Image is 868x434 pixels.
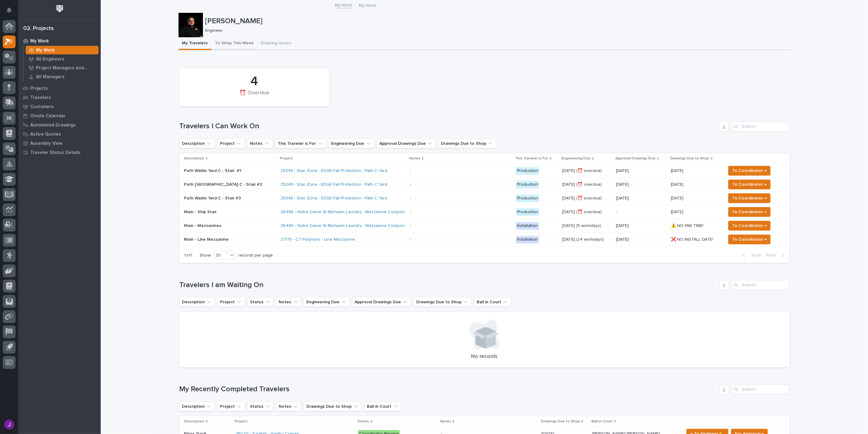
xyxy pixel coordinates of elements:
button: Back [738,253,764,258]
button: This Traveler is For [275,139,326,148]
a: 25348 - Stair Zone - EDGE Fall Protection - Path C Yard [280,196,387,201]
div: Installation [516,222,539,230]
button: Drawing Issues [258,37,295,50]
a: Traveler Status Details [18,148,101,157]
button: To Coordinator → [728,193,771,203]
a: Automated Drawings [18,120,101,129]
p: Main - Line Mezzanine [184,237,276,242]
p: [DATE] [616,168,666,173]
tr: Main - Mezzanines26486 - Notre Dame St Michaels Laundry - Mezzanine Components - Installation[DAT... [179,219,790,233]
p: Main - Mezzanines [184,223,276,228]
button: Next [764,253,790,258]
button: Drawings Due to Shop [304,402,362,411]
h1: My Recently Completed Travelers [179,385,717,394]
p: [DATE] [616,182,666,187]
button: Status [247,297,273,307]
a: 27178 - CT Polymers - Line Mezzanine [280,237,355,242]
p: Description [184,418,204,425]
input: Search [732,122,790,131]
button: Notes [276,297,301,307]
button: Ball in Court [474,297,511,307]
p: Ball in Court [591,418,613,425]
p: Active Quotes [30,132,61,137]
p: [DATE] (24 workdays) [562,237,611,242]
p: Description [184,155,204,162]
a: All Engineers [24,55,101,63]
span: To Coordinator → [732,236,767,243]
a: Onsite Calendar [18,111,101,120]
div: - [410,237,411,242]
span: To Coordinator → [732,181,767,188]
tr: Path Waldo Yard C - Stair #325348 - Stair Zone - EDGE Fall Protection - Path C Yard - Production[... [179,191,790,205]
p: Drawings Due to Shop [670,155,709,162]
button: To Coordinator → [728,166,771,176]
a: 26486 - Notre Dame St Michaels Laundry - Mezzanine Components [280,223,413,228]
p: All Managers [36,74,65,80]
p: [DATE] (5 workdays) [562,223,611,228]
a: 25348 - Stair Zone - EDGE Fall Protection - Path C Yard [280,168,387,173]
p: [DATE] [671,195,685,201]
div: 4 [190,74,319,89]
button: Project [217,139,245,148]
p: - [616,210,666,215]
a: Project Managers and Engineers [24,64,101,72]
button: Notes [247,139,273,148]
p: Drawings Due to Shop [541,418,580,425]
img: Workspace Logo [54,3,65,14]
a: My Work [24,46,101,54]
a: All Managers [24,72,101,81]
p: [DATE] [671,181,685,187]
p: Traveler Status Details [30,150,81,155]
p: [DATE] [616,237,666,242]
div: - [410,196,411,201]
p: Path Waldo Yard C - Stair #3 [184,196,276,201]
p: Travelers [30,95,51,100]
p: [DATE] [616,196,666,201]
button: Description [179,139,215,148]
div: ⏰ Overdue [190,90,319,103]
button: To Shop This Week [212,37,258,50]
button: To Coordinator → [728,221,771,231]
span: To Coordinator → [732,167,767,174]
p: [DATE] (⏰ overdue) [562,210,611,215]
span: To Coordinator → [732,222,767,229]
button: My Travelers [179,37,212,50]
div: Production [516,167,539,175]
a: Assembly View [18,139,101,148]
p: [PERSON_NAME] [205,17,788,26]
h1: Travelers I am Waiting On [179,281,717,290]
input: Search [732,280,790,290]
input: Search [732,385,790,394]
tr: Main - Line Mezzanine27178 - CT Polymers - Line Mezzanine - Installation[DATE] (24 workdays)[DATE... [179,233,790,246]
button: To Coordinator → [728,235,771,244]
p: Engineering Due [562,155,591,162]
div: - [410,168,411,173]
a: Active Quotes [18,129,101,139]
p: Main - Ship Stair [184,210,276,215]
p: Project [235,418,248,425]
button: Notes [276,402,301,411]
span: Back [748,253,761,258]
h1: Travelers I Can Work On [179,122,717,131]
button: Approval Drawings Due [377,139,436,148]
p: Customers [30,104,54,110]
p: My Work [36,48,55,53]
button: Project [217,297,245,307]
button: To Coordinator → [728,180,771,189]
button: Description [179,402,215,411]
button: Notifications [3,4,16,16]
p: This Traveler is For [515,155,548,162]
p: No records [186,353,782,360]
tr: Path Waldo Yard C - Stair #125348 - Stair Zone - EDGE Fall Protection - Path C Yard - Production[... [179,164,790,178]
a: Customers [18,102,101,111]
p: 1 of 1 [179,248,197,263]
button: Description [179,297,215,307]
p: records per page [238,253,273,258]
tr: Path [GEOGRAPHIC_DATA] C - Stair #225348 - Stair Zone - EDGE Fall Protection - Path C Yard - Prod... [179,178,790,191]
p: Notes [409,155,420,162]
a: Projects [18,84,101,93]
p: [DATE] (⏰ overdue) [562,196,611,201]
div: 30 [213,252,228,259]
